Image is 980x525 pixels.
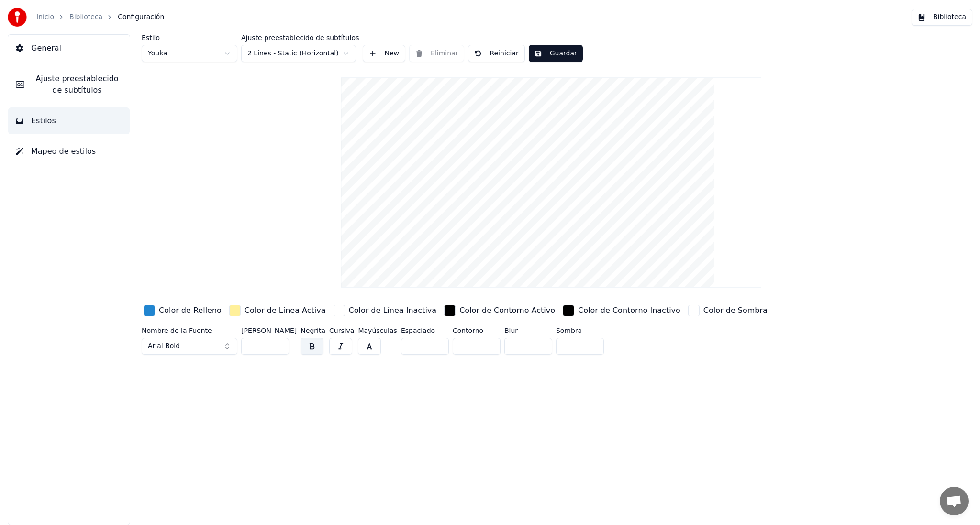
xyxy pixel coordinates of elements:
button: Mapeo de estilos [8,138,130,165]
button: Biblioteca [912,9,972,26]
div: Chat abierto [940,487,969,515]
button: Color de Sombra [686,303,769,318]
button: Color de Línea Activa [227,303,328,318]
div: Color de Línea Activa [245,305,326,316]
button: New [363,45,405,62]
label: Cursiva [329,327,354,334]
button: Color de Línea Inactiva [332,303,439,318]
button: Estilos [8,107,130,134]
label: Sombra [556,327,604,334]
span: Mapeo de estilos [31,146,96,157]
div: Color de Relleno [159,305,222,316]
div: Color de Sombra [703,305,768,316]
img: youka [8,8,27,27]
button: Color de Relleno [142,303,223,318]
button: Ajuste preestablecido de subtítulos [8,65,130,104]
label: Nombre de la Fuente [142,327,237,334]
label: Blur [504,327,552,334]
span: General [31,43,61,54]
span: Ajuste preestablecido de subtítulos [32,73,122,96]
label: Contorno [453,327,501,334]
label: [PERSON_NAME] [241,327,297,334]
a: Inicio [36,12,54,22]
button: Guardar [529,45,583,62]
span: Configuración [118,12,164,22]
a: Biblioteca [69,12,102,22]
label: Negrita [301,327,325,334]
label: Mayúsculas [358,327,397,334]
label: Espaciado [401,327,449,334]
nav: breadcrumb [36,12,164,22]
button: Color de Contorno Inactivo [561,303,682,318]
label: Ajuste preestablecido de subtítulos [241,34,359,41]
span: Arial Bold [148,342,180,351]
span: Estilos [31,115,56,127]
div: Color de Contorno Activo [459,305,555,316]
div: Color de Contorno Inactivo [578,305,680,316]
div: Color de Línea Inactiva [349,305,437,316]
button: Color de Contorno Activo [442,303,557,318]
label: Estilo [142,34,237,41]
button: General [8,35,130,62]
button: Reiniciar [468,45,524,62]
